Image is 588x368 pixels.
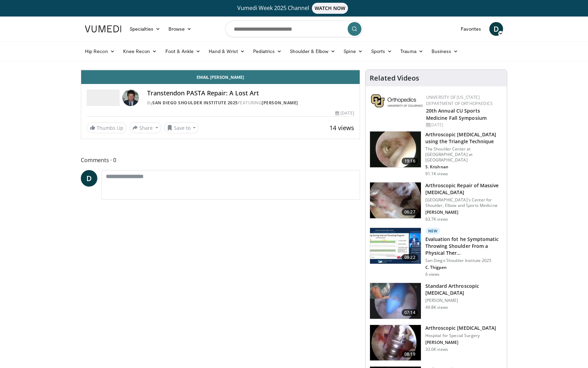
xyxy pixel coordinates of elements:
img: krish_3.png.150x105_q85_crop-smart_upscale.jpg [370,132,421,167]
div: [DATE] [335,110,354,116]
p: 6 views [425,272,440,277]
h3: Arthroscopic [MEDICAL_DATA] using the Triangle Technique [425,131,503,145]
span: Comments 0 [81,156,360,165]
button: Share [129,122,161,133]
p: S. Krishnan [425,164,503,170]
p: [PERSON_NAME] [425,210,503,215]
h3: Arthroscopic Repair of Massive [MEDICAL_DATA] [425,182,503,196]
p: New [425,228,440,234]
span: 09:22 [402,254,418,261]
span: 06:27 [402,209,418,215]
a: Favorites [457,22,485,36]
a: D [81,170,97,187]
a: Hand & Wrist [205,44,249,58]
p: [PERSON_NAME] [425,298,503,303]
a: Hip Recon [81,44,119,58]
img: 38854_0000_3.png.150x105_q85_crop-smart_upscale.jpg [370,283,421,319]
p: 33.0K views [425,347,448,352]
p: 49.8K views [425,305,448,310]
a: Business [427,44,462,58]
a: Spine [339,44,367,58]
a: Shoulder & Elbow [286,44,339,58]
a: Knee Recon [119,44,161,58]
p: [GEOGRAPHIC_DATA]'s Center for Shoulder, Elbow and Sports Medicine [425,197,503,208]
div: [DATE] [426,122,501,128]
a: D [489,22,503,36]
input: Search topics, interventions [225,21,363,37]
a: 20th Annual CU Sports Medicine Fall Symposium [426,107,487,121]
div: By FEATURING [147,100,354,106]
a: Vumedi Week 2025 ChannelWATCH NOW [86,3,502,14]
a: San Diego Shoulder Institute 2025 [152,100,238,106]
img: 281021_0002_1.png.150x105_q85_crop-smart_upscale.jpg [370,182,421,218]
a: Sports [367,44,396,58]
img: San Diego Shoulder Institute 2025 [87,90,120,106]
img: Avatar [122,90,139,106]
a: Pediatrics [249,44,286,58]
a: 07:14 Standard Arthroscopic [MEDICAL_DATA] [PERSON_NAME] 49.8K views [370,283,503,319]
button: Save to [164,122,199,133]
p: San Diego Shoulder Institute 2025 [425,258,503,263]
span: 07:14 [402,309,418,316]
p: C. Thigpen [425,265,503,270]
p: 91.1K views [425,171,448,177]
h3: Evaluation fot he Symptomatic Throwing Shoulder From a Physical Ther… [425,236,503,256]
a: 08:19 Arthroscopic [MEDICAL_DATA] Hospital for Special Surgery [PERSON_NAME] 33.0K views [370,325,503,361]
a: Browse [164,22,196,36]
p: [PERSON_NAME] [425,340,497,345]
a: University of [US_STATE] Department of Orthopaedics [426,94,493,106]
span: WATCH NOW [312,3,348,14]
span: 14 views [329,124,354,132]
a: Trauma [396,44,427,58]
a: [PERSON_NAME] [262,100,298,106]
img: VuMedi Logo [85,25,121,32]
h4: Related Videos [370,74,419,82]
a: 09:22 New Evaluation fot he Symptomatic Throwing Shoulder From a Physical Ther… San Diego Shoulde... [370,228,503,277]
img: 355603a8-37da-49b6-856f-e00d7e9307d3.png.150x105_q85_autocrop_double_scale_upscale_version-0.2.png [371,94,423,107]
span: 08:19 [402,351,418,358]
a: Specialties [126,22,164,36]
img: 52bd361f-5ad8-4d12-917c-a6aadf70de3f.150x105_q85_crop-smart_upscale.jpg [370,228,421,264]
a: 06:27 Arthroscopic Repair of Massive [MEDICAL_DATA] [GEOGRAPHIC_DATA]'s Center for Shoulder, Elbo... [370,182,503,222]
h3: Arthroscopic [MEDICAL_DATA] [425,325,497,332]
a: Foot & Ankle [161,44,205,58]
p: Hospital for Special Surgery [425,333,497,338]
img: 10051_3.png.150x105_q85_crop-smart_upscale.jpg [370,325,421,361]
a: 19:16 Arthroscopic [MEDICAL_DATA] using the Triangle Technique The Shoulder Center at [GEOGRAPHIC... [370,131,503,177]
h4: Transtendon PASTA Repair: A Lost Art [147,90,354,97]
p: The Shoulder Center at [GEOGRAPHIC_DATA] at [GEOGRAPHIC_DATA] [425,146,503,163]
a: Thumbs Up [87,123,127,133]
a: Email [PERSON_NAME] [81,70,360,84]
h3: Standard Arthroscopic [MEDICAL_DATA] [425,283,503,296]
p: 63.7K views [425,217,448,222]
span: 19:16 [402,158,418,165]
